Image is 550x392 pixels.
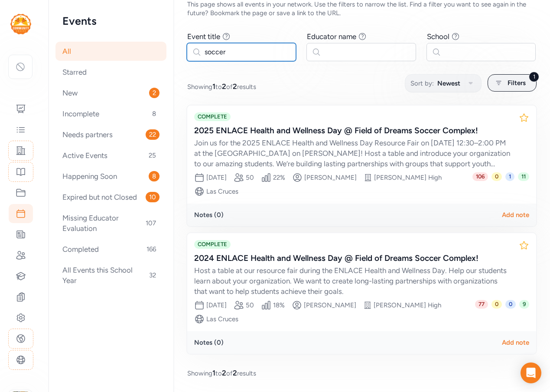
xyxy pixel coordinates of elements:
[508,78,526,88] span: Filters
[502,338,529,347] div: Add note
[410,78,434,89] span: Sort by:
[206,187,238,196] div: Las Cruces
[146,129,159,140] span: 22
[233,369,237,377] span: 2
[194,112,231,121] span: COMPLETE
[194,125,512,137] div: 2025 ENLACE Health and Wellness Day @ Field of Dreams Soccer Complex!
[194,338,224,347] div: Notes ( 0 )
[222,369,226,377] span: 2
[55,240,166,259] div: Completed
[246,173,254,182] span: 50
[194,265,512,296] div: Host a table at our resource fair during the ENLACE Health and Wellness Day. Help our students le...
[374,301,441,310] div: [PERSON_NAME] High
[142,218,159,228] span: 107
[374,173,442,182] div: [PERSON_NAME] High
[55,104,166,123] div: Incomplete
[475,300,488,309] span: 77
[55,125,166,144] div: Needs partners
[246,301,254,310] span: 50
[304,301,356,310] div: [PERSON_NAME]
[212,82,215,91] span: 1
[145,150,159,161] span: 25
[194,211,224,219] div: Notes ( 0 )
[491,172,502,181] span: 0
[273,173,285,182] span: 22 %
[55,260,166,290] div: All Events this School Year
[307,31,356,42] div: Educator name
[502,211,529,219] div: Add note
[55,188,166,207] div: Expired but not Closed
[491,300,502,309] span: 0
[194,240,231,249] span: COMPLETE
[55,63,166,82] div: Starred
[55,208,166,238] div: Missing Educator Evaluation
[427,31,449,42] div: School
[405,74,482,92] button: Sort by:Newest
[206,301,227,310] div: [DATE]
[55,146,166,165] div: Active Events
[187,368,256,378] span: Showing to of results
[10,14,31,34] img: logo
[146,192,159,202] span: 10
[518,172,529,181] span: 11
[233,82,237,91] span: 2
[55,83,166,102] div: New
[505,300,516,309] span: 0
[304,173,357,182] div: [PERSON_NAME]
[149,88,159,98] span: 2
[146,270,159,280] span: 32
[212,369,215,377] span: 1
[521,362,541,383] div: Open Intercom Messenger
[187,31,220,42] div: Event title
[55,167,166,186] div: Happening Soon
[519,300,529,309] span: 9
[529,72,539,82] div: 1
[149,171,159,181] span: 8
[55,42,166,61] div: All
[62,14,159,28] h2: Events
[194,252,512,264] div: 2024 ENLACE Health and Wellness Day @ Field of Dreams Soccer Complex!
[206,173,227,182] div: [DATE]
[194,138,512,169] div: Join us for the 2025 ENLACE Health and Wellness Day Resource Fair on [DATE] 12:30–2:00 PM at the ...
[505,172,514,181] span: 1
[187,81,256,92] span: Showing to of results
[437,78,460,89] span: Newest
[222,82,226,91] span: 2
[149,109,159,119] span: 8
[273,301,285,310] span: 18 %
[143,244,159,254] span: 166
[472,172,488,181] span: 106
[206,315,238,323] div: Las Cruces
